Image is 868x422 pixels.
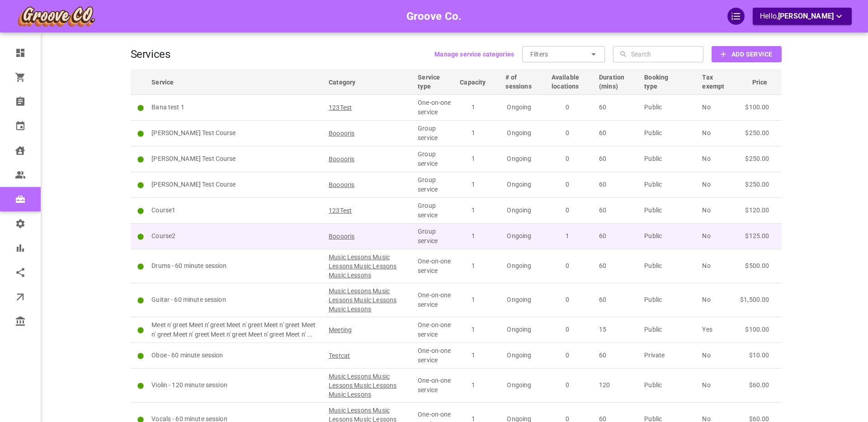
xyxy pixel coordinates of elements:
p: No [702,103,736,112]
p: 0 [547,206,587,215]
p: Group service [418,150,452,169]
b: Add Service [731,49,772,60]
span: $100.00 [745,326,769,333]
svg: Active [137,104,145,112]
p: Public [644,380,694,390]
p: No [702,154,736,164]
p: Public [644,231,694,241]
p: Ongoing [500,295,538,305]
h6: Groove Co. [406,8,462,25]
div: QuickStart Guide [727,8,745,25]
p: Group service [418,124,452,143]
p: Guitar - 60 minute session [151,295,321,305]
p: 0 [547,295,587,305]
span: $250.00 [745,129,769,136]
svg: Active [137,382,145,390]
span: Testcat [329,351,350,360]
span: $125.00 [745,232,769,239]
p: 0 [547,128,587,138]
p: No [702,180,736,189]
span: Tax exempt [702,73,736,91]
p: One-on-one service [418,376,452,395]
span: $250.00 [745,181,769,188]
p: Ongoing [500,261,538,271]
svg: Active [137,263,145,271]
p: 60 [599,103,636,112]
p: 60 [599,295,636,305]
p: [PERSON_NAME] Test Course [151,154,321,164]
p: 15 [599,325,636,334]
span: Music Lessons Music Lessons Music Lessons Music Lessons [329,286,410,314]
span: $250.00 [745,155,769,162]
svg: Active [137,130,145,138]
p: Public [644,128,694,138]
p: Ongoing [500,103,538,112]
p: Group service [418,201,452,220]
span: Music Lessons Music Lessons Music Lessons Music Lessons [329,253,410,280]
p: 60 [599,351,636,360]
p: One-on-one service [418,257,452,276]
p: Group service [418,175,452,194]
span: $1,500.00 [740,296,769,303]
span: Duration (mins) [599,73,636,91]
p: No [702,128,736,138]
p: No [702,295,736,305]
span: Service [151,78,185,87]
p: Hello, [760,11,844,22]
p: 1 [455,351,492,360]
p: Public [644,295,694,305]
button: Hello,[PERSON_NAME] [753,8,852,25]
p: 1 [455,325,492,334]
p: Public [644,154,694,164]
p: 0 [547,351,587,360]
p: 120 [599,380,636,390]
p: [PERSON_NAME] Test Course [151,128,321,138]
span: Available locations [552,73,591,91]
span: 123Test [329,103,352,112]
img: company-logo [16,5,96,28]
p: 1 [455,231,492,241]
p: Ongoing [500,231,538,241]
p: No [702,351,736,360]
span: 123Test [329,206,352,215]
p: 1 [455,128,492,138]
p: Violin - 120 minute session [151,380,321,390]
span: Booooris [329,180,354,189]
span: Booking type [644,73,694,91]
svg: Active [137,297,145,305]
p: 1 [455,295,492,305]
p: No [702,231,736,241]
p: Private [644,351,694,360]
span: $60.00 [749,381,769,389]
span: Music Lessons Music Lessons Music Lessons Music Lessons [329,372,410,399]
p: 0 [547,103,587,112]
p: Course1 [151,206,321,215]
p: 0 [547,180,587,189]
p: 60 [599,231,636,241]
span: Service type [418,73,452,91]
p: Public [644,180,694,189]
p: Public [644,261,694,271]
p: Ongoing [500,180,538,189]
svg: Active [137,352,145,360]
p: One-on-one service [418,346,452,365]
p: 1 [455,261,492,271]
svg: Active [137,156,145,164]
p: 0 [547,380,587,390]
p: 60 [599,154,636,164]
span: Booooris [329,232,354,241]
p: 1 [455,154,492,164]
p: Ongoing [500,380,538,390]
span: $100.00 [745,103,769,111]
svg: Active [137,182,145,189]
svg: Active [137,207,145,215]
h1: Services [131,48,170,61]
span: [PERSON_NAME] [778,12,834,20]
p: Ongoing [500,206,538,215]
p: Ongoing [500,154,538,164]
input: Search [631,46,701,62]
p: One-on-one service [418,291,452,309]
span: $500.00 [745,262,769,269]
p: Public [644,325,694,334]
svg: Active [137,233,145,241]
